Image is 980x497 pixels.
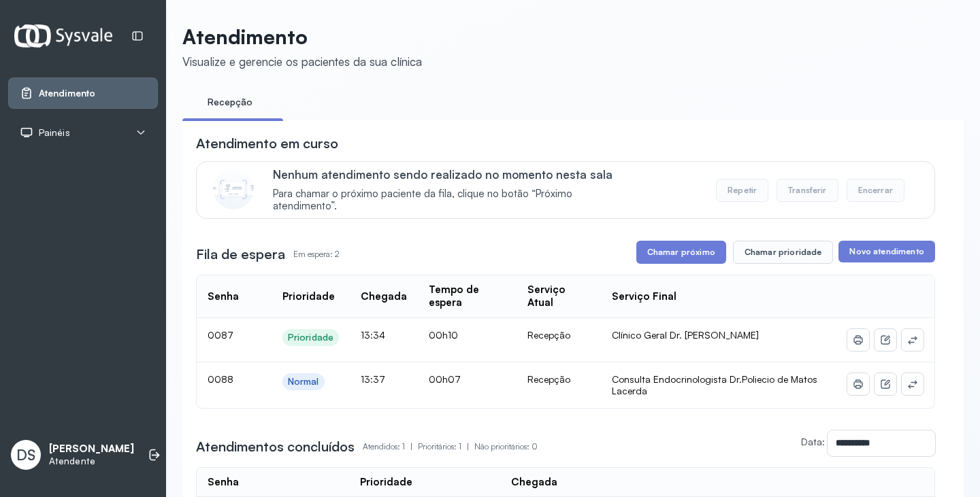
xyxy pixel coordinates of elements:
span: 13:34 [361,329,385,341]
div: Tempo de espera [429,284,506,309]
h3: Atendimento em curso [196,134,338,153]
div: Prioridade [282,290,335,303]
span: Atendimento [39,88,95,99]
div: Recepção [527,373,590,385]
div: Prioridade [360,476,412,489]
span: Consulta Endocrinologista Dr.Poliecio de Matos Lacerda [612,373,817,397]
div: Normal [288,376,319,388]
span: 00h07 [429,373,461,385]
p: Nenhum atendimento sendo realizado no momento nesta sala [273,167,633,182]
span: 00h10 [429,329,458,341]
h3: Fila de espera [196,245,285,264]
a: Atendimento [20,86,146,100]
div: Visualize e gerencie os pacientes da sua clínica [182,54,422,69]
h3: Atendimentos concluídos [196,437,355,456]
div: Chegada [511,476,557,489]
div: Serviço Atual [527,284,590,309]
img: Logotipo do estabelecimento [14,24,112,47]
button: Chamar prioridade [733,241,834,264]
span: 13:37 [361,373,385,385]
p: Atendente [49,456,134,467]
button: Repetir [716,179,768,202]
span: | [410,441,412,451]
div: Recepção [527,329,590,341]
button: Novo atendimento [838,241,934,262]
span: Painéis [39,127,70,139]
img: Imagem de CalloutCard [213,169,254,209]
button: Transferir [777,179,838,202]
div: Senha [208,476,239,489]
span: Para chamar o próximo paciente da fila, clique no botão “Próximo atendimento”. [273,188,633,213]
span: 0088 [208,373,233,385]
div: Chegada [361,290,407,303]
div: Prioridade [288,332,333,343]
p: Atendimento [182,24,422,49]
span: 0087 [208,329,233,341]
p: Atendidos: 1 [363,437,418,456]
label: Data: [801,436,825,447]
button: Encerrar [847,179,904,202]
div: Serviço Final [612,290,676,303]
a: Recepção [182,91,278,114]
span: | [467,441,469,451]
span: Clínico Geral Dr. [PERSON_NAME] [612,329,759,341]
p: Não prioritários: 0 [474,437,538,456]
p: Prioritários: 1 [418,437,474,456]
p: [PERSON_NAME] [49,443,134,456]
p: Em espera: 2 [293,245,340,264]
div: Senha [208,290,239,303]
button: Chamar próximo [636,241,726,264]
